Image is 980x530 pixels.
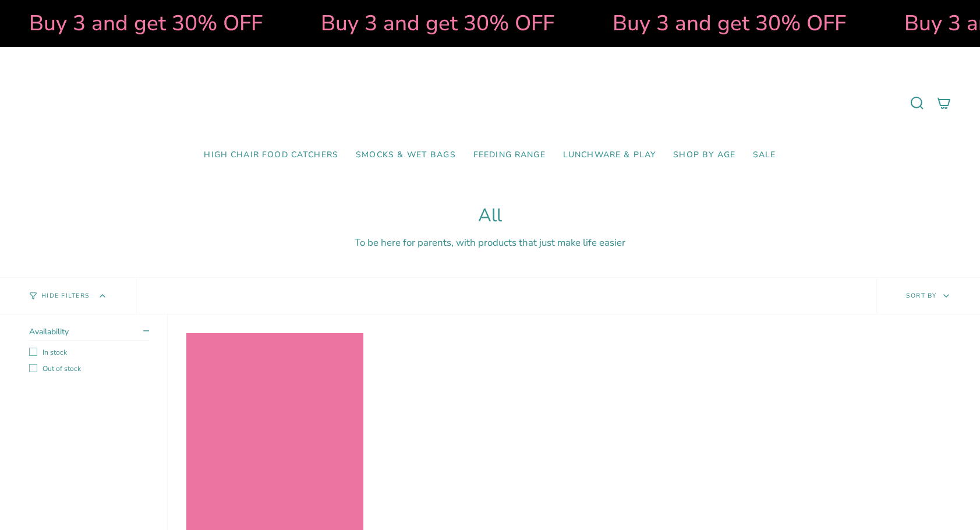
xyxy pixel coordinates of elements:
span: Shop by Age [673,150,735,160]
h1: All [29,205,951,227]
span: Lunchware & Play [563,150,656,160]
span: Smocks & Wet Bags [356,150,456,160]
span: Sort by [906,291,937,300]
span: Hide Filters [41,293,90,299]
label: In stock [29,348,149,357]
a: Feeding Range [465,142,554,169]
strong: Buy 3 and get 30% OFF [603,9,836,38]
summary: Availability [29,326,149,341]
button: Sort by [876,278,980,314]
a: SALE [744,142,785,169]
strong: Buy 3 and get 30% OFF [19,9,253,38]
a: Mumma’s Little Helpers [390,65,590,142]
span: High Chair Food Catchers [204,150,338,160]
span: Feeding Range [473,150,546,160]
a: Smocks & Wet Bags [347,142,465,169]
strong: Buy 3 and get 30% OFF [311,9,544,38]
span: Availability [29,326,69,337]
a: Lunchware & Play [554,142,664,169]
label: Out of stock [29,364,149,373]
span: SALE [753,150,776,160]
span: To be here for parents, with products that just make life easier [355,236,625,249]
a: Shop by Age [664,142,744,169]
a: High Chair Food Catchers [195,142,347,169]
